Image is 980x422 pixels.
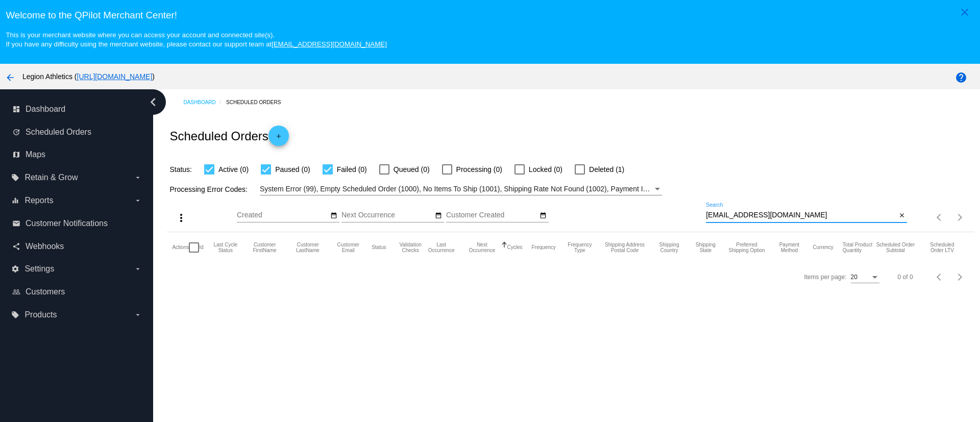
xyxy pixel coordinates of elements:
[22,72,155,81] span: Legion Athletics ( )
[11,265,19,273] i: settings
[260,183,662,195] mat-select: Filter by Processing Error Codes
[175,212,187,224] mat-icon: more_vert
[426,242,457,253] button: Change sorting for LastOccurrenceUtc
[226,94,290,110] a: Scheduled Orders
[804,274,846,281] div: Items per page:
[24,173,78,182] span: Retain & Grow
[565,242,595,253] button: Change sorting for FrequencyType
[12,284,142,300] a: people_outline Customers
[134,311,142,319] i: arrow_drop_down
[898,274,913,281] div: 0 of 0
[12,151,20,159] i: map
[507,244,523,251] button: Change sorting for Cycles
[394,163,430,176] span: Queued (0)
[12,288,20,296] i: people_outline
[728,242,766,253] button: Change sorting for PreferredShippingOption
[959,6,971,18] mat-icon: close
[11,196,19,205] i: equalizer
[955,71,967,84] mat-icon: help
[169,126,288,146] h2: Scheduled Orders
[237,211,329,219] input: Created
[372,244,386,251] button: Change sorting for Status
[950,267,970,287] button: Next page
[813,244,834,251] button: Change sorting for CurrencyIso
[775,242,804,253] button: Change sorting for PaymentMethod.Type
[11,311,19,319] i: local_offer
[12,128,20,136] i: update
[604,242,646,253] button: Change sorting for ShippingPostcode
[4,71,16,84] mat-icon: arrow_back
[291,242,325,253] button: Change sorting for CustomerLastName
[272,40,387,48] a: [EMAIL_ADDRESS][DOMAIN_NAME]
[169,185,248,193] span: Processing Error Codes:
[876,242,916,253] button: Change sorting for Subtotal
[12,124,142,140] a: update Scheduled Orders
[134,265,142,273] i: arrow_drop_down
[12,105,20,113] i: dashboard
[706,211,896,219] input: Search
[275,163,310,176] span: Paused (0)
[6,31,386,48] small: This is your merchant website where you can access your account and connected site(s). If you hav...
[655,242,683,253] button: Change sorting for ShippingCountry
[540,212,547,220] mat-icon: date_range
[12,238,142,255] a: share Webhooks
[589,163,624,176] span: Deleted (1)
[26,150,45,159] span: Maps
[532,244,556,251] button: Change sorting for Frequency
[851,274,857,281] span: 20
[26,219,108,228] span: Customer Notifications
[6,10,974,21] h3: Welcome to the QPilot Merchant Center!
[330,212,337,220] mat-icon: date_range
[896,210,907,221] button: Clear
[929,207,950,228] button: Previous page
[248,242,282,253] button: Change sorting for CustomerFirstName
[183,94,226,110] a: Dashboard
[337,163,367,176] span: Failed (0)
[26,105,65,114] span: Dashboard
[843,232,876,263] mat-header-cell: Total Product Quantity
[693,242,719,253] button: Change sorting for ShippingState
[26,128,91,137] span: Scheduled Orders
[12,146,142,163] a: map Maps
[273,133,285,145] mat-icon: add
[134,196,142,205] i: arrow_drop_down
[77,72,153,81] a: [URL][DOMAIN_NAME]
[169,165,192,173] span: Status:
[334,242,362,253] button: Change sorting for CustomerEmail
[435,212,442,220] mat-icon: date_range
[950,207,970,228] button: Next page
[341,211,433,219] input: Next Occurrence
[446,211,538,219] input: Customer Created
[24,310,57,319] span: Products
[898,212,905,220] mat-icon: close
[851,274,879,281] mat-select: Items per page:
[26,287,65,296] span: Customers
[12,215,142,232] a: email Customer Notifications
[24,196,53,205] span: Reports
[12,101,142,117] a: dashboard Dashboard
[199,244,203,251] button: Change sorting for Id
[145,94,161,110] i: chevron_left
[11,173,19,182] i: local_offer
[924,242,960,253] button: Change sorting for LifetimeValue
[172,232,189,263] mat-header-cell: Actions
[466,242,498,253] button: Change sorting for NextOccurrenceUtc
[456,163,502,176] span: Processing (0)
[395,232,425,263] mat-header-cell: Validation Checks
[213,242,239,253] button: Change sorting for LastProcessingCycleId
[218,163,249,176] span: Active (0)
[26,242,64,251] span: Webhooks
[929,267,950,287] button: Previous page
[12,242,20,251] i: share
[24,264,54,274] span: Settings
[529,163,562,176] span: Locked (0)
[134,173,142,182] i: arrow_drop_down
[12,219,20,228] i: email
